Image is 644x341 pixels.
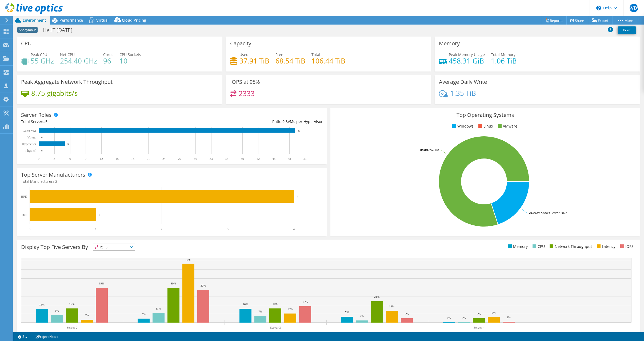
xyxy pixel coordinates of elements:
[492,311,496,314] text: 6%
[22,213,27,217] text: Dell
[345,311,349,314] text: 7%
[21,179,323,184] h4: Total Manufacturers:
[119,52,141,57] span: CPU Sockets
[449,52,485,57] span: Peak Memory Usage
[69,157,71,161] text: 6
[178,157,181,161] text: 27
[98,213,100,216] text: 1
[293,227,295,231] text: 4
[257,157,260,161] text: 42
[23,129,36,133] text: Guest VM
[537,211,567,215] tspan: Windows Server 2022
[429,148,439,152] tspan: ESXi 8.0
[201,284,206,287] text: 37%
[85,314,89,317] text: 3%
[131,157,134,161] text: 18
[21,79,113,85] h3: Peak Aggregate Network Throughput
[420,148,429,152] tspan: 80.0%
[122,18,146,23] span: Cloud Pricing
[372,331,382,335] text: Server 1
[477,123,493,129] li: Linux
[243,303,248,306] text: 16%
[272,157,275,161] text: 45
[17,27,38,33] span: Anonymous
[405,312,409,315] text: 5%
[491,58,517,64] h4: 1.06 TiB
[287,307,293,311] text: 10%
[54,157,55,161] text: 3
[21,195,27,199] text: HPE
[241,157,244,161] text: 39
[619,244,634,249] li: IOPS
[99,282,104,285] text: 39%
[507,244,528,249] li: Memory
[25,149,36,153] text: Physical
[31,52,47,57] span: Peak CPU
[60,52,75,57] span: Net CPU
[168,331,179,335] text: Server 5
[41,136,43,139] text: 0
[477,312,481,315] text: 5%
[439,79,487,85] h3: Average Daily Write
[529,211,537,215] tspan: 20.0%
[96,18,109,23] span: Virtual
[156,307,161,310] text: 11%
[115,157,119,161] text: 15
[194,157,197,161] text: 30
[389,305,394,308] text: 13%
[31,90,78,96] h4: 8.75 gigabits/s
[258,310,262,313] text: 7%
[311,58,345,64] h4: 106.44 TiB
[288,157,291,161] text: 48
[162,157,166,161] text: 24
[21,41,32,46] h3: CPU
[31,58,54,64] h4: 55 GHz
[55,179,57,184] span: 2
[447,316,451,319] text: 0%
[93,244,135,250] span: IOPS
[595,244,615,249] li: Latency
[239,52,249,57] span: Used
[95,227,97,231] text: 1
[119,58,141,64] h4: 10
[273,302,278,306] text: 16%
[462,316,466,319] text: 0%
[100,157,103,161] text: 12
[210,157,213,161] text: 33
[451,123,474,129] li: Windows
[311,52,320,57] span: Total
[230,79,260,85] h3: IOPS at 95%
[147,157,150,161] text: 21
[360,314,364,318] text: 2%
[60,58,97,64] h4: 254.40 GHz
[497,123,517,129] li: VMware
[171,282,176,285] text: 39%
[275,58,305,64] h4: 68.54 TiB
[21,119,172,125] div: Total Servers:
[450,90,476,96] h4: 1.35 TiB
[227,227,229,231] text: 3
[172,119,323,125] div: Ratio: VMs per Hypervisor
[548,244,592,249] li: Network Throughput
[577,331,584,335] text: Other
[14,333,31,340] a: 2
[59,18,83,23] span: Performance
[541,16,567,25] a: Reports
[186,258,191,261] text: 67%
[103,52,113,57] span: Cores
[491,52,515,57] span: Total Memory
[38,157,39,161] text: 0
[613,16,637,25] a: More
[31,333,62,340] a: Project Notes
[588,16,613,25] a: Export
[618,26,636,34] a: Print
[40,27,81,33] h1: HetIT [DATE]
[23,18,46,23] span: Environment
[282,119,288,124] span: 9.8
[298,129,300,132] text: 49
[39,303,45,306] text: 15%
[22,142,36,146] text: Hypervisor
[225,157,228,161] text: 36
[29,227,30,231] text: 0
[566,16,588,25] a: Share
